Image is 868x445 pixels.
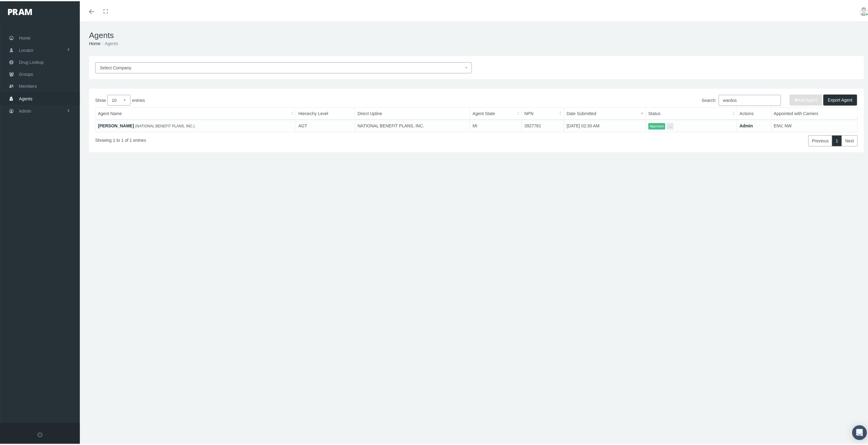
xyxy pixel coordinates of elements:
[522,118,564,131] td: 3927781
[296,118,355,131] td: AGT
[89,29,864,39] h1: Agents
[19,104,31,116] span: Admin
[771,118,858,131] td: ENV, NW
[842,134,858,145] a: Next
[8,8,32,14] img: PRAM_20_x_78.png
[19,31,30,43] span: Home
[296,106,355,119] th: Hierarchy Level
[667,122,674,128] button: ...
[95,94,477,104] label: Show entries
[648,122,665,128] span: Approved
[737,106,771,119] th: Actions
[95,106,296,119] th: Agent Name: activate to sort column ascending
[470,106,522,119] th: Agent State: activate to sort column ascending
[702,94,781,105] label: Search:
[19,67,33,79] span: Groups
[355,106,470,119] th: Direct Upline
[355,118,470,131] td: NATIONAL BENEFIT PLANS, INC.
[808,134,832,145] a: Previous
[19,43,33,55] span: Locator
[470,118,522,131] td: MI
[135,123,195,127] span: (NATIONAL BENEFIT PLANS, INC.)
[790,93,822,104] button: Add Agent
[100,39,118,46] li: Agents
[19,92,33,103] span: Agents
[771,106,858,119] th: Appointed with Carriers
[832,134,842,145] a: 1
[98,122,134,127] a: [PERSON_NAME]
[564,118,646,131] td: [DATE] 02:30 AM
[719,94,781,105] input: Search:
[564,106,646,119] th: Date Submitted: activate to sort column ascending
[89,40,100,45] a: Home
[107,94,130,104] select: Showentries
[852,424,867,439] div: Open Intercom Messenger
[19,79,37,91] span: Members
[19,55,44,67] span: Drug Lookup
[646,106,737,119] th: Status: activate to sort column ascending
[823,93,857,104] button: Export Agent
[740,122,753,127] a: Admin
[522,106,564,119] th: NPN: activate to sort column ascending
[100,64,131,69] span: Select Company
